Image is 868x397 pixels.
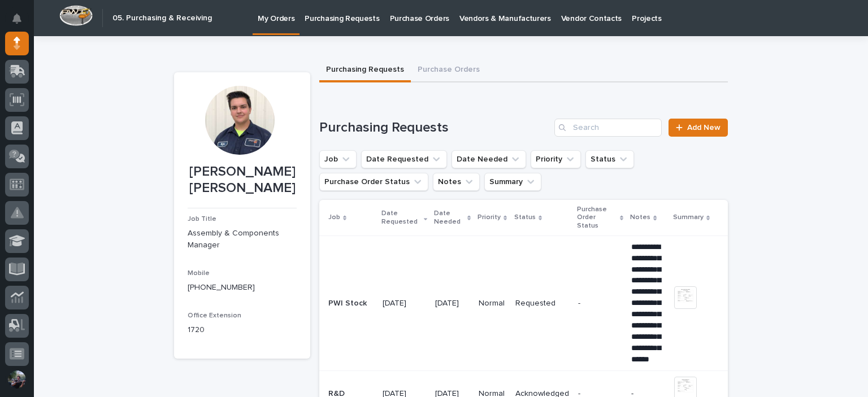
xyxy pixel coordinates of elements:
[434,207,464,228] p: Date Needed
[14,14,29,32] div: Notifications
[452,150,526,168] button: Date Needed
[383,299,427,308] p: [DATE]
[328,211,340,224] p: Job
[578,296,583,308] p: -
[319,59,411,82] button: Purchasing Requests
[669,119,728,137] a: Add New
[188,164,297,197] p: [PERSON_NAME] [PERSON_NAME]
[577,203,617,232] p: Purchase Order Status
[479,299,506,308] p: Normal
[112,14,212,23] h2: 05. Purchasing & Receiving
[515,299,569,308] p: Requested
[554,119,662,137] input: Search
[673,211,704,224] p: Summary
[319,120,550,136] h1: Purchasing Requests
[687,124,721,132] span: Add New
[531,150,581,168] button: Priority
[5,368,29,391] button: users-avatar
[514,211,536,224] p: Status
[5,7,29,30] button: Notifications
[188,228,297,251] p: Assembly & Components Manager
[381,207,421,228] p: Date Requested
[478,211,501,224] p: Priority
[328,296,369,308] p: PWI Stock
[188,312,241,319] span: Office Extension
[435,299,470,308] p: [DATE]
[188,270,210,277] span: Mobile
[484,173,541,191] button: Summary
[630,211,650,224] p: Notes
[319,173,428,191] button: Purchase Order Status
[361,150,447,168] button: Date Requested
[188,283,255,291] a: [PHONE_NUMBER]
[585,150,634,168] button: Status
[433,173,480,191] button: Notes
[411,59,487,82] button: Purchase Orders
[319,150,357,168] button: Job
[188,324,297,336] p: 1720
[59,5,93,26] img: Workspace Logo
[188,216,216,223] span: Job Title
